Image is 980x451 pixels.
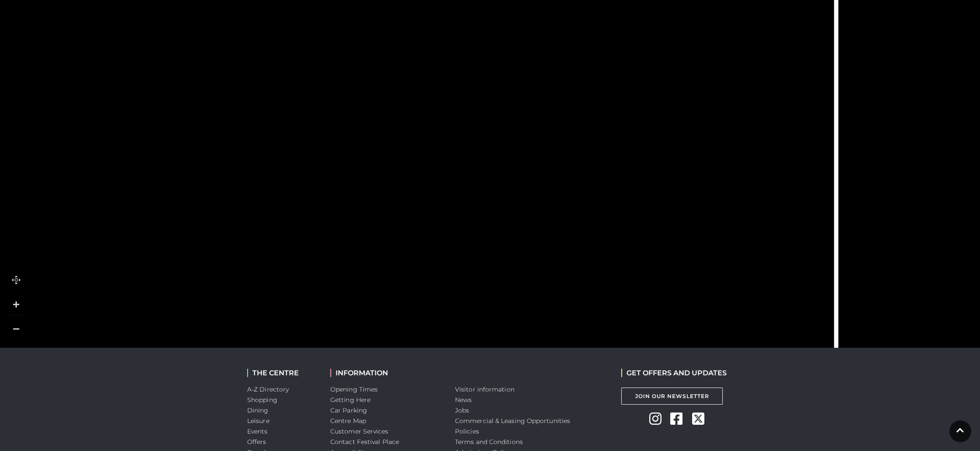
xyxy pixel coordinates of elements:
a: Policies [455,427,479,435]
a: Offers [247,438,266,446]
a: Dining [247,406,269,414]
a: Customer Services [330,427,388,435]
a: Getting Here [330,396,371,404]
a: Contact Festival Place [330,438,399,446]
h2: THE CENTRE [247,369,317,377]
h2: GET OFFERS AND UPDATES [621,369,727,377]
a: Car Parking [330,406,367,414]
a: Shopping [247,396,277,404]
a: Join Our Newsletter [621,388,723,405]
h2: INFORMATION [330,369,442,377]
a: Jobs [455,406,469,414]
a: Centre Map [330,417,366,425]
a: News [455,396,472,404]
a: Events [247,427,268,435]
a: Opening Times [330,385,378,393]
a: Commercial & Leasing Opportunities [455,417,570,425]
a: Leisure [247,417,269,425]
a: Terms and Conditions [455,438,523,446]
a: Visitor information [455,385,514,393]
a: A-Z Directory [247,385,289,393]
